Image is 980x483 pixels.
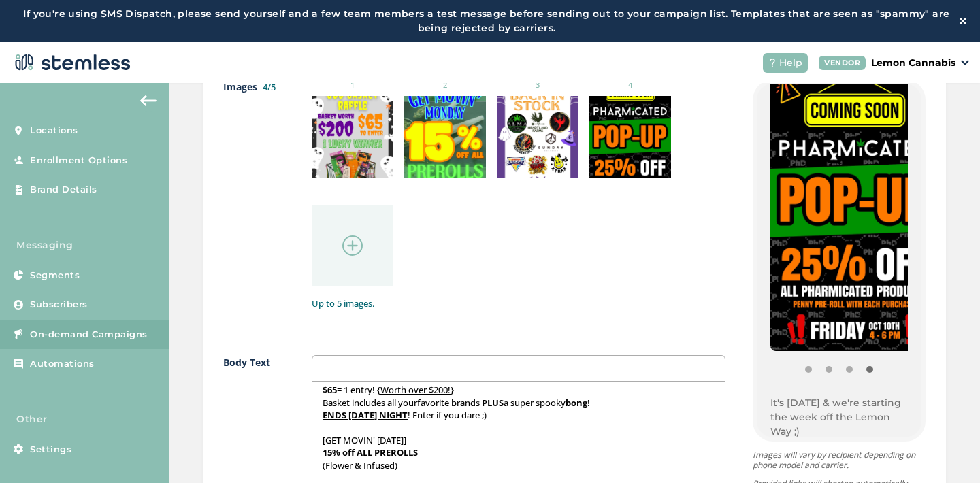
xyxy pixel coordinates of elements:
[11,49,131,76] img: logo-dark-0685b13c.svg
[223,80,284,311] label: Images
[323,384,715,396] p: = 1 entry! { }
[323,434,715,446] p: [GET MOVIN' [DATE]]
[589,96,671,178] img: 2Q==
[589,80,671,91] small: 4
[798,359,819,380] button: Item 0
[323,446,418,459] strong: 15% off ALL PREROLLS
[30,357,95,371] span: Automations
[312,297,726,311] label: Up to 5 images.
[417,397,480,409] u: favorite brands
[312,96,393,178] img: 2Q==
[323,459,715,471] p: (Flower & Infused)
[779,56,802,70] span: Help
[14,7,960,35] label: If you're using SMS Dispatch, please send yourself and a few team members a test message before s...
[323,409,408,421] u: ENDS [DATE] NIGHT
[30,183,97,197] span: Brand Details
[497,96,578,178] img: Z
[30,298,88,312] span: Subscribers
[839,359,860,380] button: Item 2
[770,52,939,352] img: 2Q==
[342,235,363,256] img: icon-circle-plus-45441306.svg
[323,409,715,421] p: ! Enter if you dare ;)
[312,80,393,91] small: 1
[819,56,866,70] div: VENDOR
[871,56,955,70] p: Lemon Cannabis
[482,397,504,409] strong: PLUS
[30,443,71,456] span: Settings
[323,384,337,396] strong: $65
[961,60,969,65] img: icon_down-arrow-small-66adaf34.svg
[30,269,80,282] span: Segments
[30,154,127,167] span: Enrollment Options
[753,450,926,470] p: Images will vary by recipient depending on phone model and carrier.
[912,418,980,483] iframe: Chat Widget
[566,397,587,409] strong: bong
[323,397,715,409] p: Basket includes all your a super spooky !
[140,95,157,106] img: icon-arrow-back-accent-c549486e.svg
[380,384,451,396] u: Worth over $200!
[497,80,578,91] small: 3
[404,96,486,178] img: 9k=
[860,359,880,380] button: Item 3
[404,80,486,91] small: 2
[768,59,777,67] img: icon-help-white-03924b79.svg
[30,328,148,342] span: On-demand Campaigns
[30,124,78,137] span: Locations
[960,18,966,24] img: icon-close-white-1ed751a3.svg
[819,359,839,380] button: Item 1
[263,81,276,93] label: 4/5
[770,396,908,439] p: It's [DATE] & we're starting the week off the Lemon Way ;)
